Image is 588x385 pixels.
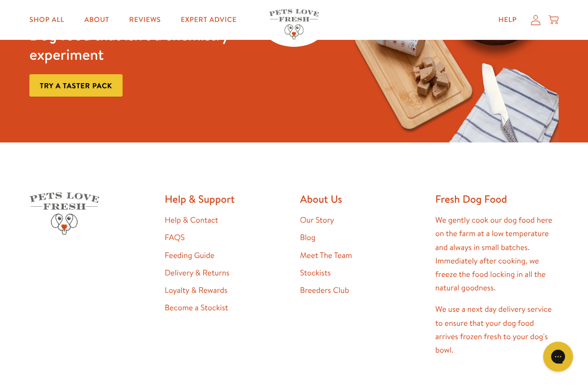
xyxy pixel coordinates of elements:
[538,338,578,375] iframe: Gorgias live chat messenger
[300,192,424,206] h2: About Us
[490,10,525,30] a: Help
[269,9,319,39] img: Pets Love Fresh
[29,192,99,235] img: Pets Love Fresh
[165,215,218,226] a: Help & Contact
[173,10,245,30] a: Expert Advice
[29,25,245,64] h3: Dog food that isn't a chemistry experiment
[300,215,334,226] a: Our Story
[300,267,331,278] a: Stockists
[165,250,215,261] a: Feeding Guide
[436,192,559,206] h2: Fresh Dog Food
[300,250,352,261] a: Meet The Team
[165,285,228,296] a: Loyalty & Rewards
[165,302,228,313] a: Become a Stockist
[300,232,315,243] a: Blog
[436,303,559,357] p: We use a next day delivery service to ensure that your dog food arrives frozen fresh to your dog'...
[29,74,123,97] a: Try a taster pack
[165,267,230,278] a: Delivery & Returns
[76,10,117,30] a: About
[121,10,168,30] a: Reviews
[436,214,559,295] p: We gently cook our dog food here on the farm at a low temperature and always in small batches. Im...
[21,10,72,30] a: Shop All
[165,232,185,243] a: FAQS
[300,285,349,296] a: Breeders Club
[165,192,289,206] h2: Help & Support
